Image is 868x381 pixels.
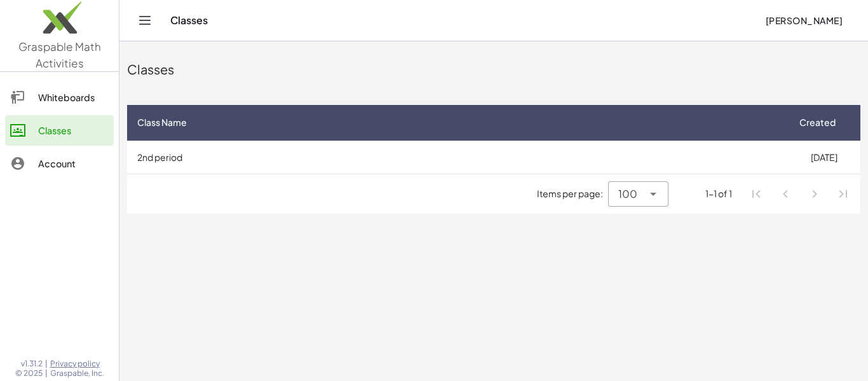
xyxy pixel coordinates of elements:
span: | [45,368,48,378]
span: v1.31.2 [21,359,43,369]
span: [PERSON_NAME] [765,15,843,26]
nav: Pagination Navigation [742,179,858,209]
a: Account [5,148,114,179]
td: [DATE] [787,141,860,174]
span: Class Name [137,116,187,129]
div: Account [38,156,109,171]
span: Graspable Math Activities [18,39,101,70]
button: Toggle navigation [135,10,155,31]
div: Classes [127,60,860,78]
div: Classes [38,123,109,138]
a: Classes [5,115,114,146]
span: 100 [618,186,637,202]
span: © 2025 [15,368,43,378]
span: Graspable, Inc. [50,368,104,378]
td: 2nd period [127,141,787,174]
div: 1-1 of 1 [705,187,732,200]
span: Items per page: [537,187,608,200]
div: Whiteboards [38,90,109,105]
span: Created [799,116,836,129]
a: Whiteboards [5,82,114,113]
span: | [45,359,48,369]
button: [PERSON_NAME] [755,9,853,32]
a: Privacy policy [50,359,104,369]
